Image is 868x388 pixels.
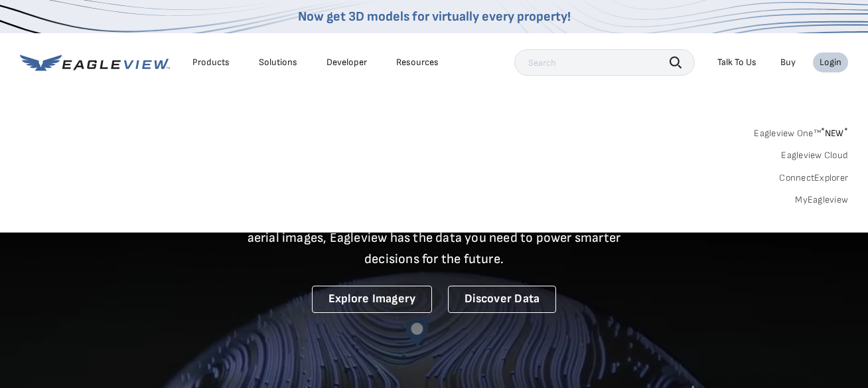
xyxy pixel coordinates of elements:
div: Resources [396,56,439,68]
a: Developer [326,56,367,68]
a: Now get 3D models for virtually every property! [298,9,571,25]
input: Search [514,49,695,76]
div: Talk To Us [717,56,757,68]
span: NEW [821,128,848,139]
div: Products [192,56,230,68]
a: Eagleview Cloud [781,149,848,161]
a: ConnectExplorer [779,172,848,184]
p: A new era starts here. Built on more than 3.5 billion high-resolution aerial images, Eagleview ha... [231,206,637,270]
a: Discover Data [448,286,556,313]
a: Buy [780,56,796,68]
a: MyEagleview [795,194,848,206]
a: Explore Imagery [312,286,433,313]
a: Eagleview One™*NEW* [754,124,848,139]
div: Login [820,56,841,68]
div: Solutions [259,56,297,68]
